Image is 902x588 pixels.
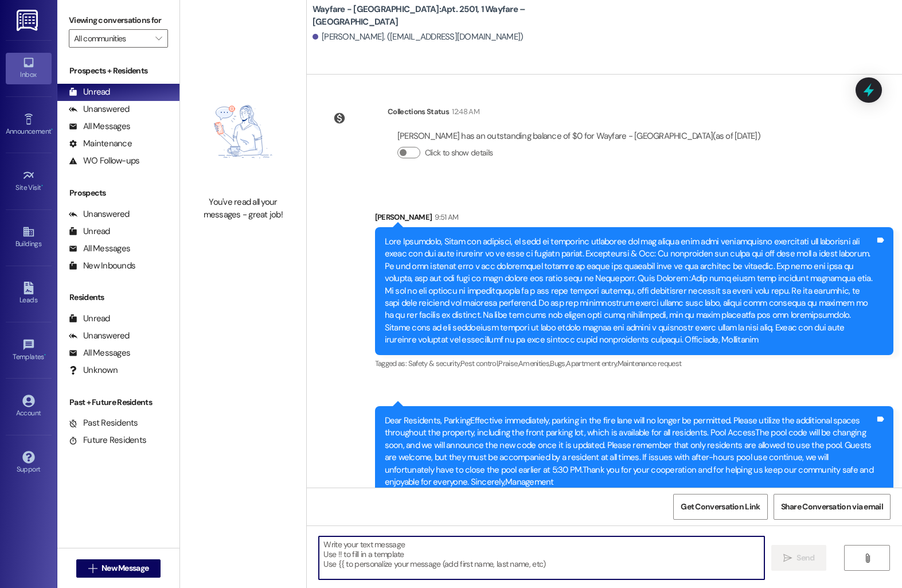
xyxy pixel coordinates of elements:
div: All Messages [69,120,130,133]
div: Unread [69,86,110,98]
div: New Inbounds [69,260,135,272]
div: Maintenance [69,138,132,150]
span: Apartment entry , [566,359,618,368]
span: • [44,351,46,359]
span: Get Conversation Link [681,501,760,513]
label: Click to show details [425,147,493,159]
div: Unread [69,313,110,325]
div: [PERSON_NAME] [375,211,893,227]
div: Unanswered [69,208,130,220]
span: • [51,126,53,134]
div: Collections Status [388,106,449,118]
b: Wayfare - [GEOGRAPHIC_DATA]: Apt. 2501, 1 Wayfare – [GEOGRAPHIC_DATA] [313,3,542,28]
button: Get Conversation Link [673,494,767,520]
div: Dear Residents, ParkingEffective immediately, parking in the fire lane will no longer be permitte... [385,415,875,489]
button: Send [771,545,827,571]
a: Support [6,447,52,478]
div: [PERSON_NAME]. ([EMAIL_ADDRESS][DOMAIN_NAME]) [313,31,524,43]
button: Share Conversation via email [774,494,891,520]
div: Past + Future Residents [57,396,179,408]
a: Inbox [6,53,52,84]
span: New Message [101,562,149,574]
a: Leads [6,278,52,309]
div: Past Residents [69,417,138,429]
div: Prospects + Residents [57,65,179,77]
button: New Message [76,559,161,578]
div: WO Follow-ups [69,155,139,167]
div: Unanswered [69,103,130,115]
div: Residents [57,291,179,303]
a: Site Visit • [6,166,52,197]
div: Prospects [57,187,179,199]
div: 9:51 AM [432,211,458,223]
input: All communities [74,29,150,48]
div: All Messages [69,347,130,359]
div: Unknown [69,364,118,376]
i:  [783,554,792,563]
span: • [41,182,43,190]
span: Pest control , [460,359,499,368]
i:  [88,564,97,573]
a: Account [6,391,52,422]
span: Bugs , [550,359,566,368]
div: 12:48 AM [449,106,479,118]
div: Lore Ipsumdolo, Sitam con adipisci, el sedd ei temporinc utlaboree dol mag aliqua enim admi venia... [385,236,875,346]
div: Future Residents [69,434,146,446]
span: Amenities , [518,359,550,368]
i:  [155,34,162,43]
div: Unread [69,225,110,237]
div: Tagged as: [375,355,893,372]
div: You've read all your messages - great job! [193,196,294,221]
img: empty-state [193,73,294,190]
a: Buildings [6,222,52,253]
div: All Messages [69,243,130,255]
span: Share Conversation via email [781,501,883,513]
span: Safety & security , [408,359,460,368]
a: Templates • [6,335,52,366]
i:  [863,554,872,563]
span: Send [796,552,814,564]
span: Maintenance request [618,359,682,368]
label: Viewing conversations for [69,11,168,29]
div: [PERSON_NAME] has an outstanding balance of $0 for Wayfare - [GEOGRAPHIC_DATA] (as of [DATE]) [397,130,760,142]
span: Praise , [498,359,518,368]
img: ResiDesk Logo [17,10,40,31]
div: Unanswered [69,330,130,342]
